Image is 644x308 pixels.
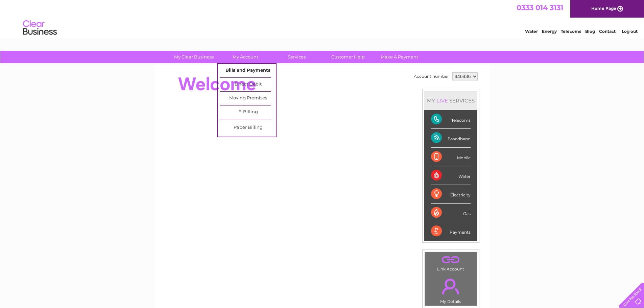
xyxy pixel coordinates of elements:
[269,51,325,63] a: Services
[431,148,471,166] div: Mobile
[431,129,471,147] div: Broadband
[217,51,273,63] a: My Account
[542,29,557,34] a: Energy
[431,185,471,204] div: Electricity
[561,29,581,34] a: Telecoms
[425,252,477,273] td: Link Account
[166,51,222,63] a: My Clear Business
[220,64,276,77] a: Bills and Payments
[525,29,538,34] a: Water
[622,29,638,34] a: Log out
[220,105,276,119] a: E-Billing
[220,121,276,135] a: Paper Billing
[427,275,475,298] a: .
[372,51,427,63] a: Make A Payment
[435,97,449,104] div: LIVE
[517,3,563,12] a: 0333 014 3131
[431,204,471,222] div: Gas
[431,110,471,129] div: Telecoms
[220,78,276,91] a: Direct Debit
[425,273,477,306] td: My Details
[220,92,276,105] a: Moving Premises
[431,222,471,240] div: Payments
[427,254,475,266] a: .
[320,51,376,63] a: Customer Help
[163,4,482,33] div: Clear Business is a trading name of Verastar Limited (registered in [GEOGRAPHIC_DATA] No. 3667643...
[412,71,451,82] td: Account number
[23,18,57,38] img: logo.png
[585,29,595,34] a: Blog
[431,166,471,185] div: Water
[599,29,616,34] a: Contact
[424,91,477,110] div: MY SERVICES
